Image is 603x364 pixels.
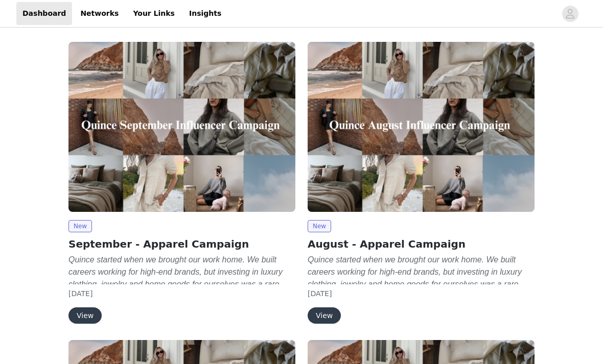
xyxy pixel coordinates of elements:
[308,255,525,325] em: Quince started when we brought our work home. We built careers working for high-end brands, but i...
[68,255,286,325] em: Quince started when we brought our work home. We built careers working for high-end brands, but i...
[68,312,102,320] a: View
[127,2,181,25] a: Your Links
[308,220,331,232] span: New
[68,42,295,212] img: Quince
[16,2,72,25] a: Dashboard
[68,289,92,298] span: [DATE]
[308,42,535,212] img: Quince
[565,6,575,22] div: avatar
[308,289,332,298] span: [DATE]
[183,2,227,25] a: Insights
[308,236,535,252] h2: August - Apparel Campaign
[68,236,295,252] h2: September - Apparel Campaign
[68,220,92,232] span: New
[308,307,341,324] button: View
[68,307,102,324] button: View
[308,312,341,320] a: View
[74,2,125,25] a: Networks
